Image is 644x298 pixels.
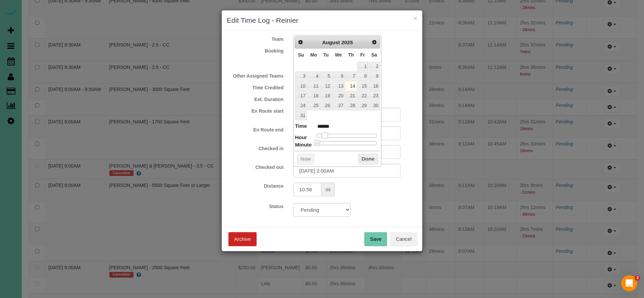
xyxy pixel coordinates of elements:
a: 29 [357,101,368,110]
button: Done [358,154,378,165]
label: Status [222,203,288,210]
div: -5hrs 7mins [288,84,422,91]
a: 30 [369,101,380,110]
a: 10 [295,82,307,91]
a: 8 [357,72,368,81]
a: 12 [320,82,331,91]
span: Saturday [371,52,377,58]
a: Prev [296,37,305,47]
div: 4hrs 0mins [288,96,422,103]
a: Next [370,37,379,47]
h3: Edit Time Log - Reinier [227,15,417,25]
a: 21 [345,91,357,100]
dt: Hour [295,134,307,142]
a: 28 [345,101,357,110]
a: 14 [345,82,357,91]
a: 22 [357,91,368,100]
a: 2 [369,62,380,71]
span: mi [321,183,335,196]
span: August [322,39,340,45]
button: Save [364,232,387,246]
a: 13 [332,82,345,91]
span: Thursday [348,52,354,58]
label: Checked in [222,145,288,152]
input: MM/DD/YYYY HH:MM [293,164,400,178]
div: [DATE] 8:00AM 5500 Square Feet or Larger [288,47,422,68]
button: Now [297,154,314,165]
button: × [413,15,417,22]
a: 5 [320,72,331,81]
span: Tuesday [323,52,329,58]
label: Est. Duration [222,96,288,103]
a: 23 [369,91,380,100]
a: 20 [332,91,345,100]
dt: Minute [295,141,312,150]
a: 26 [320,101,331,110]
span: 2025 [341,39,353,45]
button: Cancel [390,232,417,246]
label: Team [222,36,288,42]
span: Sunday [298,52,304,58]
span: 2 [635,275,640,281]
a: 11 [307,82,320,91]
span: Next [372,39,377,45]
span: Prev [298,39,303,45]
iframe: Intercom live chat [621,275,637,291]
a: 1 [357,62,368,71]
a: 15 [357,82,368,91]
label: En Route end [222,126,288,133]
a: 4 [307,72,320,81]
label: Time Credited [222,84,288,91]
a: 17 [295,91,307,100]
a: 9 [369,72,380,81]
span: Wednesday [335,52,342,58]
sui-modal: Edit Time Log - Reinier [222,10,422,251]
label: En Route start [222,108,288,114]
label: Distance [222,183,288,189]
div: Reinier [288,36,422,42]
a: 27 [332,101,345,110]
a: 19 [320,91,331,100]
label: Booking [222,47,288,54]
span: Monday [310,52,317,58]
a: 7 [345,72,357,81]
div: [PERSON_NAME], [PERSON_NAME] [288,73,422,79]
button: Archive [228,232,257,246]
a: 31 [295,111,307,120]
dt: Time [295,122,307,131]
a: 6 [332,72,345,81]
a: 3 [295,72,307,81]
span: Friday [360,52,365,58]
label: Checked out [222,164,288,171]
label: Other Assigned Teams [222,73,288,79]
a: 18 [307,91,320,100]
a: 24 [295,101,307,110]
a: 25 [307,101,320,110]
a: 16 [369,82,380,91]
